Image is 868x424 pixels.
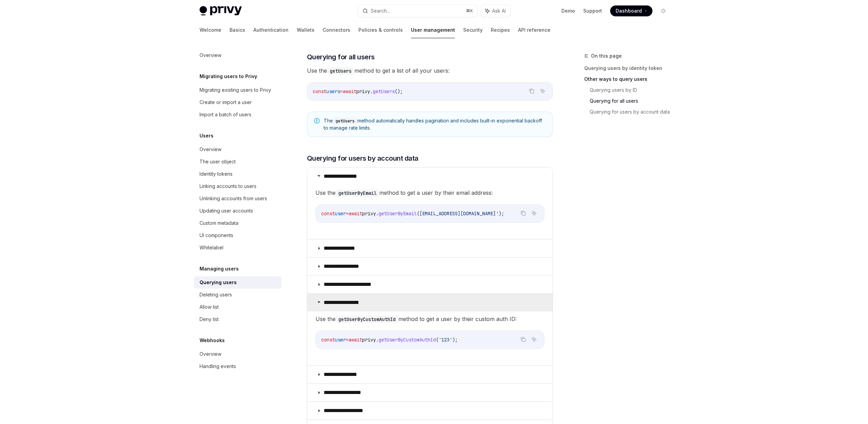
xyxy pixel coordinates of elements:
span: . [376,337,379,343]
a: Deny list [194,313,281,325]
a: Identity tokens [194,168,281,180]
a: Import a batch of users [194,108,281,121]
a: Overview [194,143,281,156]
span: getUserByEmail [379,210,417,217]
span: (); [395,88,403,94]
span: ( [417,210,420,217]
div: Handling events [200,362,236,370]
a: Querying users by identity token [584,63,674,74]
span: await [349,337,362,343]
button: Ask AI [530,335,539,344]
span: getUserByCustomAuthId [379,337,436,343]
span: Querying for all users [307,52,375,62]
div: UI components [200,231,233,239]
a: Updating user accounts [194,205,281,217]
a: Authentication [253,22,289,38]
a: Allow list [194,301,281,313]
code: getUsers [327,67,354,75]
button: Copy the contents from the code block [519,335,528,344]
button: Toggle dark mode [658,5,669,16]
span: '123' [439,337,452,343]
a: Recipes [491,22,510,38]
h5: Migrating users to Privy [200,72,257,81]
h5: Managing users [200,265,239,273]
span: users [326,88,340,94]
div: Search... [371,7,390,15]
span: On this page [591,52,622,60]
div: The user object [200,158,236,166]
h5: Users [200,132,214,140]
a: API reference [518,22,550,38]
span: Dashboard [616,8,642,14]
span: Ask AI [492,8,506,14]
a: Basics [230,22,245,38]
button: Search...⌘K [358,5,477,17]
span: const [321,210,335,217]
a: Dashboard [610,5,652,16]
a: Migrating existing users to Privy [194,84,281,96]
button: Ask AI [530,209,539,218]
button: Ask AI [481,5,511,17]
div: Custom metadata [200,219,238,227]
a: Demo [561,8,575,14]
a: Overview [194,49,281,61]
a: Security [463,22,483,38]
span: ); [499,210,504,217]
a: Other ways to query users [584,74,674,85]
span: privy [362,337,376,343]
div: Import a batch of users [200,111,251,119]
a: UI components [194,229,281,242]
details: **** **** **** *Use thegetUserByEmailmethod to get a user by their email address:Copy the content... [307,167,553,239]
button: Copy the contents from the code block [527,87,536,96]
a: Querying users [194,276,281,289]
code: getUserByCustomAuthId [336,316,398,323]
span: . [376,210,379,217]
div: Migrating existing users to Privy [200,86,271,94]
span: = [340,88,343,94]
a: Connectors [323,22,350,38]
div: Deny list [200,315,219,323]
span: Use the method to get a user by their email address: [315,188,544,198]
details: **** **** **** **Use thegetUserByCustomAuthIdmethod to get a user by their custom auth ID:Copy th... [307,293,553,365]
button: Copy the contents from the code block [519,209,528,218]
a: Querying for all users [590,96,674,106]
code: getUsers [333,118,357,125]
span: Querying for users by account data [307,153,418,163]
span: ); [452,337,458,343]
a: User management [411,22,455,38]
div: Unlinking accounts from users [200,194,267,203]
div: Querying users [200,278,237,287]
span: user [335,210,346,217]
span: Use the method to get a user by their custom auth ID: [315,314,544,324]
code: getUserByEmail [336,189,379,197]
a: Handling events [194,360,281,372]
button: Ask AI [538,87,547,96]
div: Deleting users [200,291,232,299]
span: await [343,88,356,94]
span: privy [362,210,376,217]
div: Updating user accounts [200,207,253,215]
div: Identity tokens [200,170,233,178]
div: Whitelabel [200,244,223,252]
div: Overview [200,51,221,59]
h5: Webhooks [200,336,225,345]
span: [EMAIL_ADDRESS][DOMAIN_NAME]' [420,210,499,217]
span: . [370,88,373,94]
span: getUsers [373,88,395,94]
a: Wallets [297,22,314,38]
a: Overview [194,348,281,360]
span: const [321,337,335,343]
span: Use the method to get a list of all your users: [307,66,553,75]
a: Create or import a user [194,96,281,108]
span: await [349,210,362,217]
a: Querying for users by account data [590,106,674,117]
div: Overview [200,145,221,153]
img: light logo [200,6,242,16]
a: Unlinking accounts from users [194,192,281,205]
a: Support [583,8,602,14]
a: Querying users by ID [590,85,674,96]
a: The user object [194,156,281,168]
div: Linking accounts to users [200,182,256,190]
svg: Note [314,118,320,123]
span: const [313,88,326,94]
